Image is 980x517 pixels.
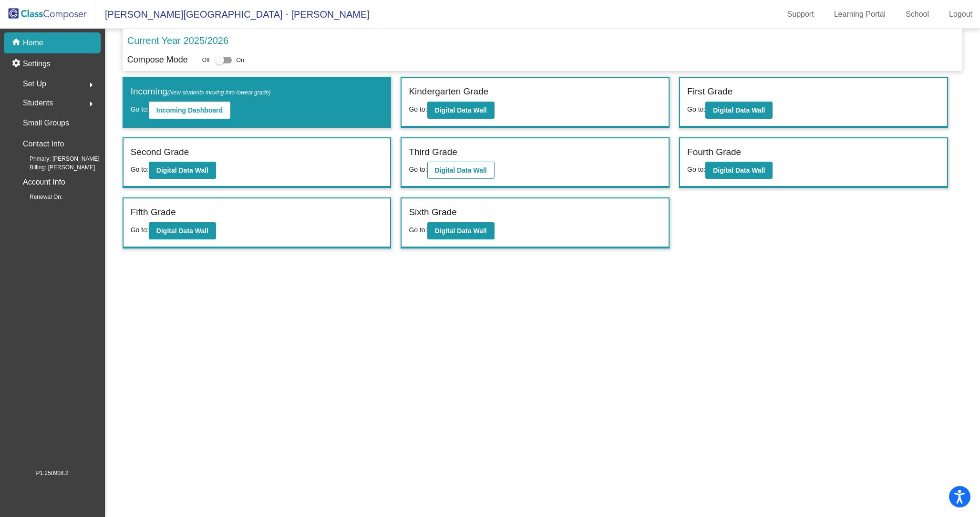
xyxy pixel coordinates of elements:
button: Digital Data Wall [705,162,773,179]
label: Kindergarten Grade [409,85,488,99]
button: Digital Data Wall [705,102,773,119]
mat-icon: arrow_right [85,79,97,91]
mat-icon: home [11,37,23,49]
span: Set Up [23,77,46,91]
button: Incoming Dashboard [149,102,230,119]
mat-icon: arrow_right [85,98,97,110]
span: Students [23,96,53,110]
button: Digital Data Wall [149,222,216,239]
span: On [237,56,244,64]
p: Settings [23,58,51,70]
button: Digital Data Wall [427,102,495,119]
a: School [898,7,937,22]
button: Digital Data Wall [427,162,495,179]
b: Digital Data Wall [156,227,208,235]
label: Second Grade [131,145,189,159]
span: Go to: [409,105,427,113]
span: Go to: [131,105,149,113]
mat-icon: settings [11,58,23,70]
span: Go to: [131,165,149,173]
label: Sixth Grade [409,206,456,219]
p: Home [23,37,43,49]
b: Digital Data Wall [435,106,487,114]
label: First Grade [687,85,732,99]
p: Contact Info [23,137,64,151]
label: Third Grade [409,145,457,159]
span: Go to: [687,105,705,113]
a: Support [780,7,822,22]
a: Logout [941,7,980,22]
span: Renewal On: [14,193,62,201]
b: Digital Data Wall [713,106,765,114]
span: Go to: [131,226,149,234]
label: Fourth Grade [687,145,741,159]
span: Primary: [PERSON_NAME] [14,155,100,163]
b: Digital Data Wall [713,166,765,174]
span: Go to: [409,226,427,234]
button: Digital Data Wall [427,222,495,239]
span: Billing: [PERSON_NAME] [14,163,95,172]
p: Compose Mode [127,53,188,66]
p: Current Year 2025/2026 [127,33,228,48]
span: Off [202,56,210,64]
b: Digital Data Wall [156,166,208,174]
button: Digital Data Wall [149,162,216,179]
span: Go to: [409,165,427,173]
label: Fifth Grade [131,206,176,219]
label: Incoming [131,85,271,99]
span: [PERSON_NAME][GEOGRAPHIC_DATA] - [PERSON_NAME] [95,7,370,22]
b: Digital Data Wall [435,227,487,235]
b: Digital Data Wall [435,166,487,174]
a: Learning Portal [826,7,894,22]
p: Account Info [23,176,65,189]
p: Small Groups [23,116,69,130]
span: (New students moving into lowest grade) [167,89,271,96]
b: Incoming Dashboard [156,106,223,114]
span: Go to: [687,165,705,173]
